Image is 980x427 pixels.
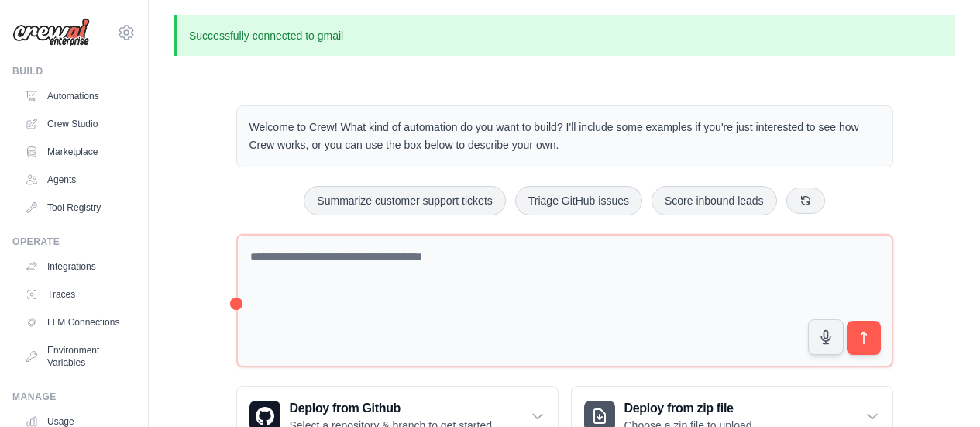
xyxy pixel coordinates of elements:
[624,399,755,418] h3: Deploy from zip file
[19,310,136,335] a: LLM Connections
[12,236,136,248] div: Operate
[19,84,136,108] a: Automations
[19,254,136,279] a: Integrations
[19,338,136,375] a: Environment Variables
[12,18,90,47] img: Logo
[12,65,136,77] div: Build
[304,186,505,215] button: Summarize customer support tickets
[19,139,136,164] a: Marketplace
[19,282,136,307] a: Traces
[652,186,777,215] button: Score inbound leads
[174,15,955,56] p: Successfully connected to gmail
[19,195,136,220] a: Tool Registry
[19,112,136,136] a: Crew Studio
[249,119,880,154] p: Welcome to Crew! What kind of automation do you want to build? I'll include some examples if you'...
[12,391,136,403] div: Manage
[290,399,495,418] h3: Deploy from Github
[19,167,136,192] a: Agents
[515,186,642,215] button: Triage GitHub issues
